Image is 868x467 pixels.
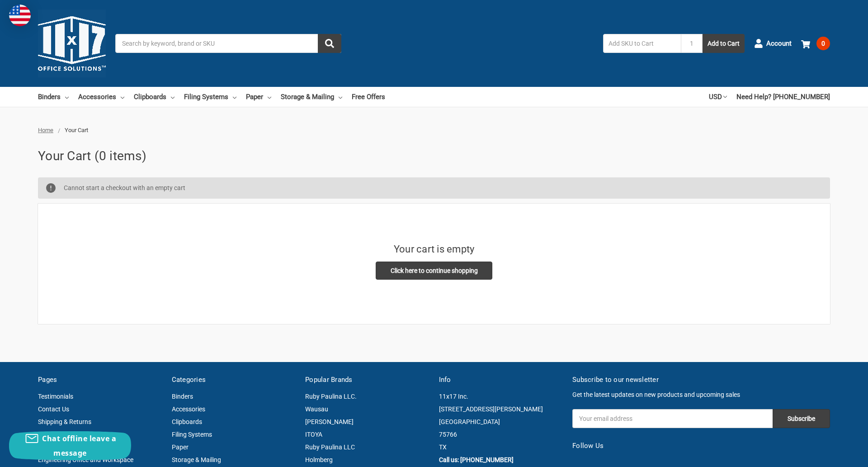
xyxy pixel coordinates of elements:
[134,87,175,107] a: Clipboards
[305,431,322,438] a: ITOYA
[709,87,727,107] a: USD
[305,443,355,451] a: Ruby Paulina LLC
[305,393,357,400] a: Ruby Paulina LLC.
[572,441,830,451] h5: Follow Us
[9,5,31,26] img: duty and tax information for United States
[172,456,221,463] a: Storage & Mailing
[115,34,341,53] input: Search by keyword, brand or SKU
[9,431,131,460] button: Chat offline leave a message
[184,87,236,107] a: Filing Systems
[38,393,73,400] a: Testimonials
[572,375,830,385] h5: Subscribe to our newsletter
[64,184,185,191] span: Cannot start a checkout with an empty cart
[172,375,296,385] h5: Categories
[394,242,475,257] h3: Your cart is empty
[754,32,792,55] a: Account
[439,390,563,453] address: 11x17 Inc. [STREET_ADDRESS][PERSON_NAME] [GEOGRAPHIC_DATA] 75766 TX
[766,38,792,49] span: Account
[439,456,514,463] a: Call us: [PHONE_NUMBER]
[603,34,681,53] input: Add SKU to Cart
[172,443,189,451] a: Paper
[78,87,124,107] a: Accessories
[38,87,69,107] a: Binders
[281,87,342,107] a: Storage & Mailing
[38,127,53,133] a: Home
[172,405,205,413] a: Accessories
[305,418,354,425] a: [PERSON_NAME]
[816,37,830,50] span: 0
[172,431,212,438] a: Filing Systems
[572,390,830,400] p: Get the latest updates on new products and upcoming sales
[38,10,106,77] img: 11x17.com
[439,375,563,385] h5: Info
[42,434,116,458] span: Chat offline leave a message
[38,418,91,425] a: Shipping & Returns
[801,32,830,55] a: 0
[65,127,88,133] span: Your Cart
[305,405,328,413] a: Wausau
[703,34,745,53] button: Add to Cart
[38,375,162,385] h5: Pages
[305,375,429,385] h5: Popular Brands
[38,405,69,413] a: Contact Us
[352,87,385,107] a: Free Offers
[38,147,830,166] h1: Your Cart (0 items)
[246,87,271,107] a: Paper
[305,456,333,463] a: Holmberg
[572,409,773,428] input: Your email address
[736,87,830,107] a: Need Help? [PHONE_NUMBER]
[172,418,202,425] a: Clipboards
[172,393,193,400] a: Binders
[376,262,493,280] a: Click here to continue shopping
